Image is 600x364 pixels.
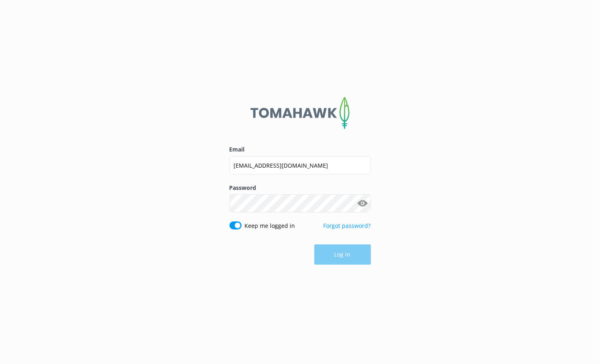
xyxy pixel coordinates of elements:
[229,145,371,154] label: Email
[229,183,371,192] label: Password
[324,222,371,229] a: Forgot password?
[251,97,349,129] img: 2-1647550015.png
[229,156,371,175] input: user@emailaddress.com
[245,221,295,230] label: Keep me logged in
[355,196,371,212] button: Show password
